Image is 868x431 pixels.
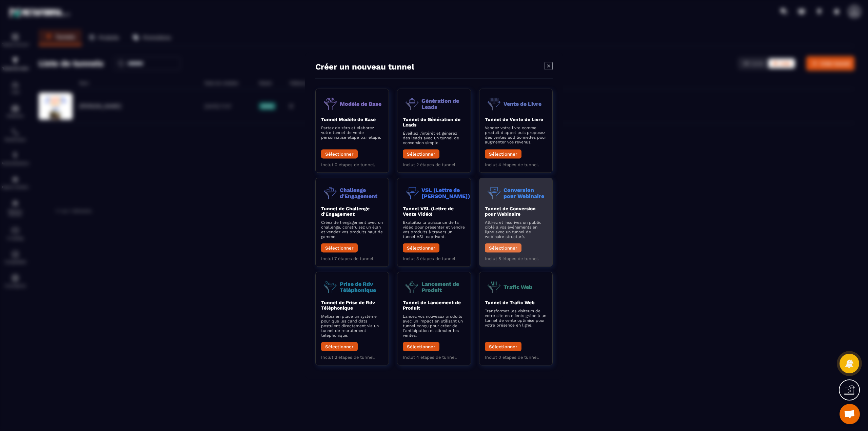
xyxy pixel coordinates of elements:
[321,125,383,139] p: Partez de zéro et élaborez votre tunnel de vente personnalisé étape par étape.
[321,277,340,296] img: funnel-objective-icon
[485,299,535,305] b: Tunnel de Trafic Web
[485,205,536,216] b: Tunnel de Conversion pour Webinaire
[403,205,454,216] b: Tunnel VSL (Lettre de Vente Vidéo)
[504,284,532,290] p: Trafic Web
[485,149,521,158] button: Sélectionner
[315,62,414,71] h4: Créer un nouveau tunnel
[403,183,421,202] img: funnel-objective-icon
[485,162,547,167] p: Inclut 4 étapes de tunnel.
[321,149,358,158] button: Sélectionner
[485,94,504,113] img: funnel-objective-icon
[485,277,504,296] img: funnel-objective-icon
[340,101,381,107] p: Modèle de Base
[485,354,547,359] p: Inclut 0 étapes de tunnel.
[504,187,547,199] p: Conversion pour Webinaire
[403,162,465,167] p: Inclut 2 étapes de tunnel.
[485,183,504,202] img: funnel-objective-icon
[321,183,340,202] img: funnel-objective-icon
[403,220,465,239] p: Exploitez la puissance de la vidéo pour présenter et vendre vos produits à travers un tunnel VSL ...
[403,299,461,310] b: Tunnel de Lancement de Produit
[321,162,383,167] p: Inclut 0 étapes de tunnel.
[321,299,375,310] b: Tunnel de Prise de Rdv Téléphonique
[403,94,421,113] img: funnel-objective-icon
[421,281,465,293] p: Lancement de Produit
[485,125,547,144] p: Vendez votre livre comme produit d'appel puis proposez des ventes additionnelles pour augmenter v...
[321,354,383,359] p: Inclut 2 étapes de tunnel.
[321,314,383,337] p: Mettez en place un système pour que les candidats postulent directement via un tunnel de recrutem...
[321,342,358,351] button: Sélectionner
[321,256,383,261] p: Inclut 7 étapes de tunnel.
[321,94,340,113] img: funnel-objective-icon
[403,131,465,145] p: Éveillez l'intérêt et générez des leads avec un tunnel de conversion simple.
[421,98,465,110] p: Génération de Leads
[403,354,465,359] p: Inclut 4 étapes de tunnel.
[485,256,547,261] p: Inclut 8 étapes de tunnel.
[403,149,439,158] button: Sélectionner
[840,404,860,424] a: Ouvrir le chat
[421,187,470,199] p: VSL (Lettre de [PERSON_NAME])
[321,116,376,122] b: Tunnel Modèle de Base
[403,243,439,252] button: Sélectionner
[403,256,465,261] p: Inclut 3 étapes de tunnel.
[485,308,547,327] p: Transformez les visiteurs de votre site en clients grâce à un tunnel de vente optimisé pour votre...
[485,342,521,351] button: Sélectionner
[485,220,547,239] p: Attirez et inscrivez un public ciblé à vos événements en ligne avec un tunnel de webinaire struct...
[485,116,543,122] b: Tunnel de Vente de Livre
[403,116,460,127] b: Tunnel de Génération de Leads
[321,243,358,252] button: Sélectionner
[403,314,465,337] p: Lancez vos nouveaux produits avec un impact en utilisant un tunnel conçu pour créer de l'anticipa...
[321,220,383,239] p: Créez de l'engagement avec un challenge, construisez un élan et vendez vos produits haut de gamme.
[403,277,421,296] img: funnel-objective-icon
[485,243,521,252] button: Sélectionner
[340,187,383,199] p: Challenge d'Engagement
[321,205,370,216] b: Tunnel de Challenge d'Engagement
[504,101,541,107] p: Vente de Livre
[340,281,383,293] p: Prise de Rdv Téléphonique
[403,342,439,351] button: Sélectionner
